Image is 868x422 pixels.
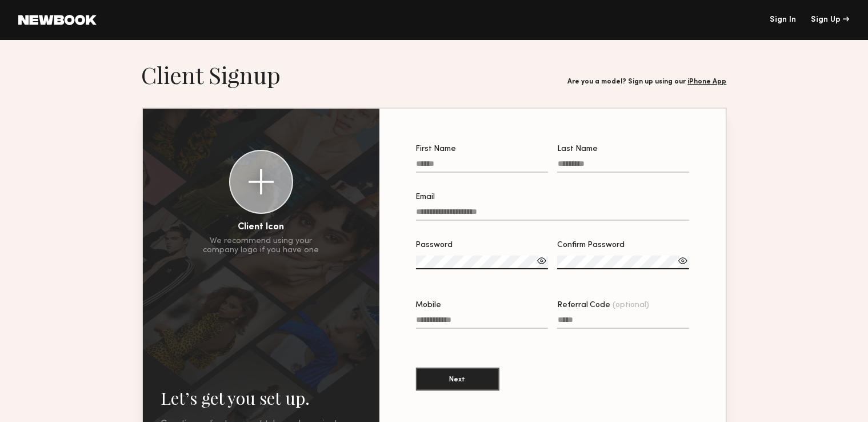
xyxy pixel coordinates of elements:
[203,237,319,255] div: We recommend using your company logo if you have one
[557,301,689,309] div: Referral Code
[416,208,690,221] input: Email
[613,301,649,309] span: (optional)
[557,145,689,153] div: Last Name
[811,16,850,24] div: Sign Up
[557,316,689,329] input: Referral Code(optional)
[557,256,689,269] input: Confirm Password
[770,16,796,24] a: Sign In
[568,78,727,86] div: Are you a model? Sign up using our
[161,387,361,409] h2: Let’s get you set up.
[416,193,690,201] div: Email
[238,223,284,232] div: Client Icon
[557,241,689,249] div: Confirm Password
[416,256,548,269] input: Password
[416,301,548,309] div: Mobile
[557,160,689,173] input: Last Name
[142,61,281,89] h1: Client Signup
[688,78,727,85] a: iPhone App
[416,368,499,391] button: Next
[416,316,548,329] input: Mobile
[416,145,548,153] div: First Name
[416,241,548,249] div: Password
[416,160,548,173] input: First Name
